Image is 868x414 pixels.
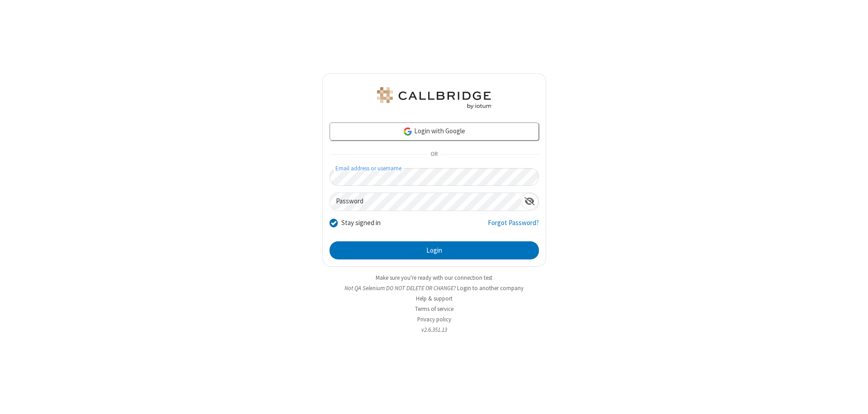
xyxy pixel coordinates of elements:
button: Login [330,241,539,259]
img: QA Selenium DO NOT DELETE OR CHANGE [375,87,493,109]
li: Not QA Selenium DO NOT DELETE OR CHANGE? [322,284,546,292]
input: Password [330,193,521,211]
button: Login to another company [457,284,524,292]
input: Email address or username [330,168,539,186]
a: Make sure you're ready with our connection test [376,274,492,282]
a: Help & support [416,295,453,302]
a: Login with Google [330,122,539,141]
label: Stay signed in [341,218,381,228]
a: Terms of service [415,305,453,313]
div: Show password [521,193,538,210]
span: OR [427,148,441,161]
a: Privacy policy [417,315,451,323]
a: Forgot Password? [488,218,539,235]
li: v2.6.351.13 [322,325,546,334]
img: google-icon.png [403,127,413,136]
